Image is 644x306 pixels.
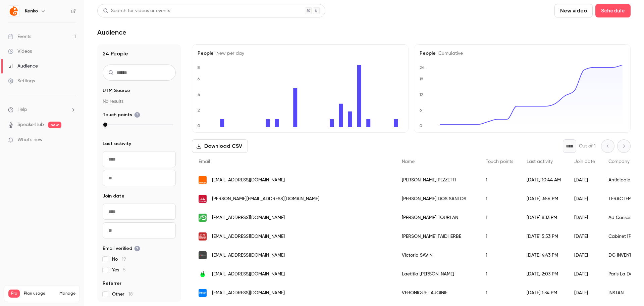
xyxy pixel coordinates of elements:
[199,232,207,241] img: agence.generali.fr
[595,4,631,17] button: Schedule
[395,246,479,265] div: Victoria SAVIN
[520,189,568,208] div: [DATE] 3:56 PM
[24,291,55,296] span: Plan usage
[479,283,520,302] div: 1
[8,48,32,55] div: Videos
[520,265,568,283] div: [DATE] 2:03 PM
[199,289,207,297] img: instan.fr
[17,136,43,143] span: What's new
[568,246,602,265] div: [DATE]
[17,121,44,128] a: SpeakerHub
[419,92,423,97] text: 12
[395,227,479,246] div: [PERSON_NAME] FAIDHERBE
[197,123,200,128] text: 0
[8,63,38,70] div: Audience
[212,233,285,240] span: [EMAIL_ADDRESS][DOMAIN_NAME]
[419,108,422,113] text: 6
[199,159,210,164] span: Email
[420,65,425,70] text: 24
[103,112,140,118] span: Touch points
[8,33,31,40] div: Events
[103,7,170,14] div: Search for videos or events
[419,123,422,128] text: 0
[198,92,200,97] text: 4
[25,8,38,14] h6: Kenko
[212,177,285,184] span: [EMAIL_ADDRESS][DOMAIN_NAME]
[212,252,285,259] span: [EMAIL_ADDRESS][DOMAIN_NAME]
[479,227,520,246] div: 1
[568,208,602,227] div: [DATE]
[395,283,479,302] div: VERONIQUE LAJOINIE
[568,189,602,208] div: [DATE]
[520,283,568,302] div: [DATE] 1:34 PM
[17,106,27,113] span: Help
[420,50,625,57] h5: People
[128,292,133,297] span: 18
[103,98,176,105] p: No results
[197,65,200,70] text: 8
[479,189,520,208] div: 1
[199,214,207,222] img: adconseils.com
[568,265,602,283] div: [DATE]
[520,246,568,265] div: [DATE] 4:43 PM
[568,283,602,302] div: [DATE]
[103,140,131,147] span: Last activity
[198,50,403,57] h5: People
[192,139,248,153] button: Download CSV
[103,50,176,58] h1: 24 People
[97,28,126,36] h1: Audience
[197,77,200,81] text: 6
[574,159,595,164] span: Join date
[112,291,133,298] span: Other
[8,106,76,113] li: help-dropdown-opener
[608,159,643,164] span: Company name
[199,251,207,259] img: dginventaires.fr
[395,171,479,189] div: [PERSON_NAME] PEZZETTI
[212,290,285,297] span: [EMAIL_ADDRESS][DOMAIN_NAME]
[8,78,35,84] div: Settings
[199,195,207,203] img: teractem.fr
[395,265,479,283] div: Laetitia [PERSON_NAME]
[212,271,285,278] span: [EMAIL_ADDRESS][DOMAIN_NAME]
[479,208,520,227] div: 1
[199,270,207,278] img: parisladefense.com
[520,227,568,246] div: [DATE] 5:53 PM
[436,51,463,56] span: Cumulative
[198,108,200,113] text: 2
[112,267,126,273] span: Yes
[123,268,126,272] span: 5
[48,122,61,128] span: new
[486,159,513,164] span: Touch points
[419,77,423,81] text: 18
[214,51,244,56] span: New per day
[8,6,19,16] img: Kenko
[402,159,415,164] span: Name
[479,171,520,189] div: 1
[103,245,140,252] span: Email verified
[579,143,596,149] p: Out of 1
[479,246,520,265] div: 1
[520,208,568,227] div: [DATE] 8:13 PM
[554,4,593,17] button: New video
[122,257,126,262] span: 19
[527,159,553,164] span: Last activity
[103,123,107,127] div: max
[59,291,75,296] a: Manage
[103,193,124,200] span: Join date
[568,171,602,189] div: [DATE]
[212,214,285,221] span: [EMAIL_ADDRESS][DOMAIN_NAME]
[395,208,479,227] div: [PERSON_NAME] TOURLAN
[520,171,568,189] div: [DATE] 10:44 AM
[199,176,207,184] img: orange.fr
[103,280,121,287] span: Referrer
[212,195,319,203] span: [PERSON_NAME][EMAIL_ADDRESS][DOMAIN_NAME]
[8,290,20,298] span: Pro
[395,189,479,208] div: [PERSON_NAME] DOS SANTOS
[479,265,520,283] div: 1
[568,227,602,246] div: [DATE]
[103,87,130,94] span: UTM Source
[112,256,126,263] span: No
